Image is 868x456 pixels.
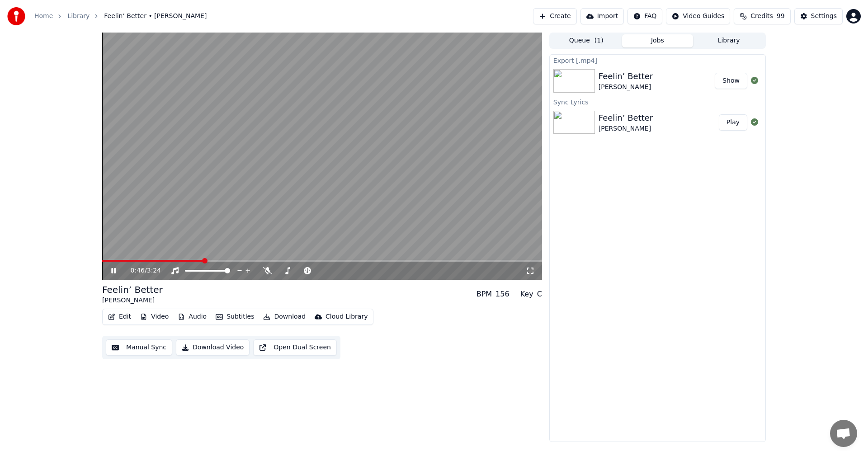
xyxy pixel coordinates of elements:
div: Settings [811,12,837,21]
button: Import [580,8,624,24]
div: Cloud Library [325,312,368,321]
button: Subtitles [212,310,258,323]
button: Manual Sync [106,339,172,356]
button: Video Guides [666,8,730,24]
span: 0:46 [131,266,145,275]
div: BPM [476,289,492,300]
span: 3:24 [147,266,161,275]
button: Edit [104,310,135,323]
button: Create [533,8,577,24]
div: 156 [495,289,509,300]
span: ( 1 ) [594,36,604,45]
div: Feelin’ Better [599,70,653,83]
a: Open chat [830,420,857,447]
span: 99 [777,12,785,21]
button: Queue [551,34,622,47]
nav: breadcrumb [34,12,207,21]
button: Credits99 [734,8,790,24]
button: Jobs [622,34,693,47]
button: Video [137,310,172,323]
div: Key [520,289,533,300]
img: youka [7,7,25,25]
button: Download Video [176,339,250,356]
a: Library [67,12,90,21]
div: Export [.mp4] [550,55,765,66]
button: Show [715,73,747,89]
div: [PERSON_NAME] [599,124,653,133]
div: [PERSON_NAME] [102,296,163,305]
span: Credits [750,12,773,21]
a: Home [34,12,53,21]
button: Settings [794,8,843,24]
button: Download [259,310,309,323]
button: Play [719,114,747,131]
button: FAQ [627,8,662,24]
div: [PERSON_NAME] [599,83,653,92]
div: Sync Lyrics [550,96,765,107]
div: Feelin’ Better [599,112,653,124]
div: C [537,289,542,300]
button: Open Dual Screen [253,339,337,356]
button: Library [693,34,764,47]
span: Feelin’ Better • [PERSON_NAME] [104,12,207,21]
div: / [131,266,152,275]
button: Audio [174,310,210,323]
div: Feelin’ Better [102,283,163,296]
